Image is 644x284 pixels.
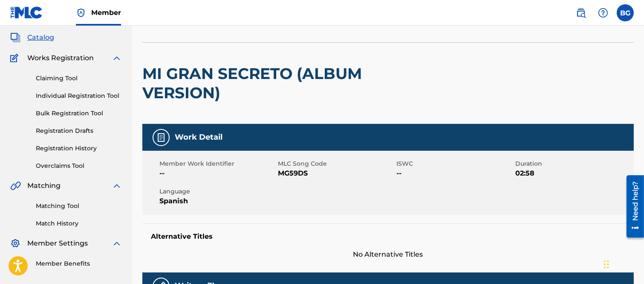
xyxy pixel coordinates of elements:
a: Bulk Registration Tool [36,109,122,118]
span: Member Work Identifier [159,159,276,168]
span: 02:58 [515,168,632,179]
img: expand [112,53,122,63]
img: Matching [10,181,21,191]
span: Member [91,8,121,18]
img: expand [112,181,122,191]
img: Work Detail [156,132,166,143]
div: User Menu [617,4,634,21]
iframe: Chat Widget [601,243,644,284]
span: ISWC [397,159,513,168]
span: Spanish [159,196,276,206]
a: CatalogCatalog [10,32,54,43]
img: Top Rightsholder [76,8,86,18]
img: Catalog [10,32,20,43]
iframe: Resource Center [620,172,644,241]
img: Works Registration [10,53,21,63]
h5: Work Detail [175,132,222,142]
span: Language [159,187,276,196]
span: MG59DS [278,168,394,179]
h5: Alternative Titles [151,232,625,241]
img: MLC Logo [10,6,43,19]
span: -- [159,168,276,179]
span: No Alternative Titles [142,249,634,260]
a: Registration Drafts [36,126,122,135]
a: Public Search [572,4,589,21]
span: Catalog [27,32,54,43]
div: Help [595,4,612,21]
img: search [576,8,586,18]
span: MLC Song Code [278,159,394,168]
span: Duration [515,159,632,168]
a: Matching Tool [36,202,122,211]
img: expand [112,238,122,249]
div: Arrastrar [604,252,609,277]
div: Widget de chat [601,243,644,284]
a: Match History [36,219,122,228]
span: Matching [27,181,61,191]
span: Works Registration [27,53,94,63]
span: -- [397,168,513,179]
a: Overclaims Tool [36,161,122,170]
img: help [598,8,608,18]
img: Member Settings [10,238,20,249]
a: Individual Registration Tool [36,91,122,100]
a: Registration History [36,144,122,153]
span: Member Settings [27,238,88,249]
h2: MI GRAN SECRETO (ALBUM VERSION) [142,64,437,102]
a: Claiming Tool [36,74,122,83]
a: Member Benefits [36,259,122,268]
